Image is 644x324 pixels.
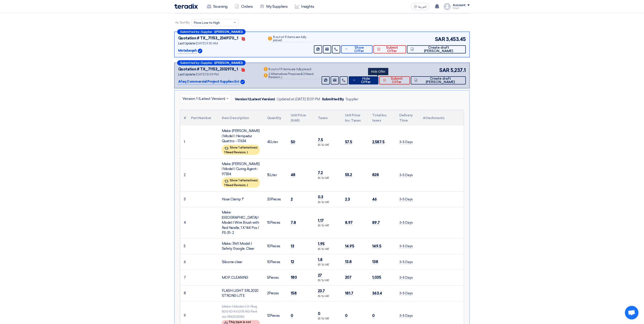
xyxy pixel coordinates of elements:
[453,7,470,10] div: Khalil
[194,20,220,25] span: Price Low to High
[399,221,413,225] span: 3-5 Days
[267,244,270,248] span: 10
[399,140,413,144] span: 3-5 Days
[399,173,413,177] span: 3-5 Days
[222,161,260,177] div: Make: [PERSON_NAME] | Model: | Curing Agent-97334
[399,276,413,280] span: 3-5 Days
[372,173,379,177] span: 828
[450,67,466,74] span: 5,237.1
[201,30,212,33] span: Supplier
[379,76,410,84] button: Submit Offer
[302,72,303,76] span: (
[257,179,258,182] span: (
[318,295,338,298] div: (15 %) VAT
[178,79,239,84] p: Afaq Commercial Project Supplies Est
[263,110,287,126] th: Quantity
[291,291,297,296] span: 158
[345,275,352,280] span: 207
[201,61,212,64] span: Supplier
[291,140,295,144] span: 50
[235,97,275,102] div: Version 1 (Latest Version)
[177,29,246,34] div: –
[222,197,260,202] div: Hose Clamp 1''
[267,140,271,144] span: 45
[180,30,199,33] span: Submitted by
[318,170,323,175] span: 7.2
[346,97,358,102] div: Supplier
[318,195,323,199] span: 0.3
[247,151,248,154] span: )
[399,314,413,318] span: 3-5 Days
[224,151,246,154] span: 1 Need Revision,
[178,41,195,45] span: Last Update
[269,68,311,71] div: 8 out of 9 items are fully priced
[318,138,323,142] span: 7.5
[387,77,407,84] span: Submit Offer
[214,61,243,64] b: ([PERSON_NAME])
[318,201,338,204] div: (15 %) VAT
[291,2,318,12] a: Insights
[349,46,369,53] span: Show Offer
[418,5,426,8] span: العربية
[222,128,260,144] div: Make: [PERSON_NAME] | Model: | Hempadur Quattro - 17634
[291,244,294,249] span: 13
[318,242,325,246] span: 1.95
[263,207,287,238] td: Pieces
[372,291,382,296] span: 363.4
[196,41,218,45] span: [DATE] 9:30 AM
[269,72,321,79] div: 2 Alternatives Proposed
[318,317,338,321] div: (15 %) VAT
[318,247,338,251] div: (15 %) VAT
[318,311,320,316] span: 0
[224,183,246,187] span: 1 Need Revision,
[267,314,270,318] span: 12
[180,110,187,126] th: #
[231,2,256,12] a: Orders
[345,220,353,225] span: 8.97
[178,36,238,41] div: Quotation # TX_71153_2349170_1
[318,224,338,228] div: (15 %) VAT
[345,140,352,144] span: 57.5
[453,3,466,7] div: Account
[345,244,354,249] span: 14.95
[180,254,187,270] td: 6
[256,2,291,12] a: My Suppliers
[291,197,293,202] span: 2
[341,110,369,126] th: Unit Price Inc. Taxes
[240,80,245,84] img: Verified Account
[314,110,341,126] th: Taxes
[180,285,187,301] td: 8
[222,178,260,188] div: Show 1 alternatives
[267,221,270,225] span: 10
[407,45,466,53] button: Create draft [PERSON_NAME]
[399,197,413,202] span: 3-5 Days
[222,241,260,251] div: Make;: 3M | Model: | Safety Google, Clear
[382,46,402,53] span: Submit Offer
[222,259,260,265] div: Silicone clear
[372,259,378,264] span: 138
[218,110,263,126] th: Item Description
[446,36,466,43] span: 3,453.45
[318,273,322,278] span: 27
[372,275,381,280] span: 1,035
[267,291,269,295] span: 2
[263,254,287,270] td: Pieces
[177,60,246,65] div: –
[322,97,344,102] div: Submitted By
[263,158,287,192] td: Liter
[399,244,413,248] span: 3-5 Days
[196,72,219,76] span: [DATE] 12:09 PM
[291,313,293,318] span: 0
[180,20,190,25] span: Sort By
[399,260,413,264] span: 3-5 Days
[419,110,464,126] th: Attachments
[372,140,385,144] span: 2,587.5
[263,126,287,158] td: Liter
[198,49,202,53] img: Verified Account
[267,260,270,264] span: 10
[180,158,187,192] td: 2
[625,306,639,319] a: Open chat
[439,67,450,74] span: SAR
[203,2,231,12] a: Sourcing
[291,275,297,280] span: 180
